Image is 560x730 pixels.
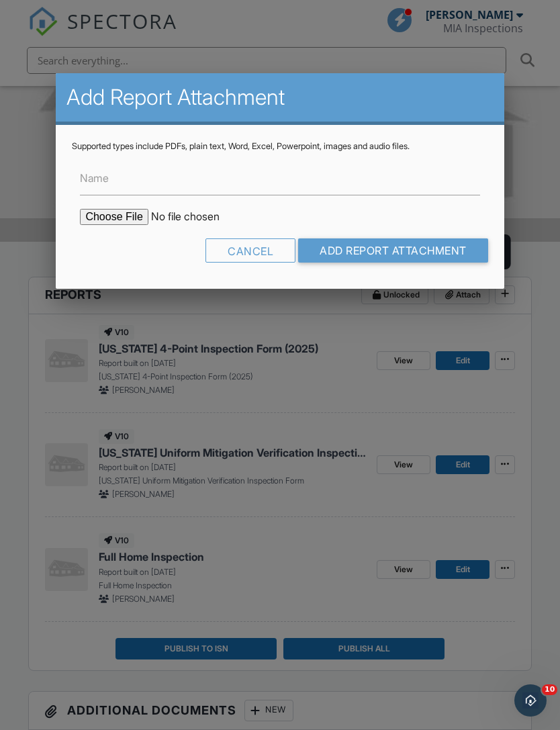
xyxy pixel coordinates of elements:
[66,84,493,111] h2: Add Report Attachment
[205,238,295,263] div: Cancel
[72,141,487,152] div: Supported types include PDFs, plain text, Word, Excel, Powerpoint, images and audio files.
[542,684,557,695] span: 10
[80,171,109,185] label: Name
[514,684,547,717] iframe: Intercom live chat
[298,238,488,263] input: Add Report Attachment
